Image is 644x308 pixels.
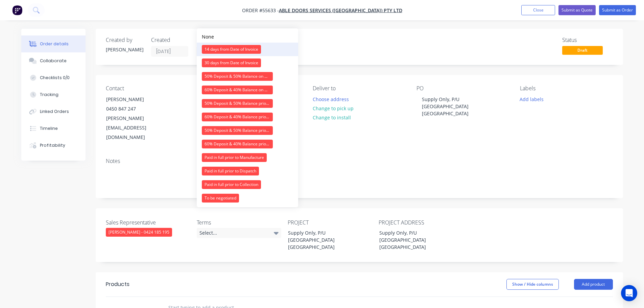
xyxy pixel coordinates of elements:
[279,7,402,14] a: ABLE Doors Services ([GEOGRAPHIC_DATA]) Pty Ltd
[562,46,603,54] span: Draft
[562,37,613,43] div: Status
[197,228,281,238] div: Select...
[197,97,298,110] button: 50% Deposit & 50% Balance prior to Dispatch
[106,228,172,237] div: [PERSON_NAME] - 0424 185 195
[40,41,69,47] div: Order details
[309,113,354,122] button: Change to install
[197,70,298,83] button: 50% Deposit & 50% Balance on Day of Installation
[21,52,86,69] button: Collaborate
[202,194,239,203] div: To be negotiated
[197,83,298,97] button: 60% Deposit & 40% Balance on Day of Installation
[21,120,86,137] button: Timeline
[283,228,367,252] div: Supply Only, P/U [GEOGRAPHIC_DATA] [GEOGRAPHIC_DATA]
[21,103,86,120] button: Linked Orders
[309,104,357,113] button: Change to pick up
[516,94,547,103] button: Add labels
[151,37,188,43] div: Created
[40,92,58,98] div: Tracking
[106,85,198,92] div: Contact
[197,56,298,70] button: 30 days from Date of Invoice
[202,180,261,189] div: Paid in full prior to Collection
[106,95,162,104] div: [PERSON_NAME]
[106,280,129,288] div: Products
[40,109,69,115] div: Linked Orders
[106,46,143,53] div: [PERSON_NAME]
[313,85,405,92] div: Deliver to
[100,94,168,142] div: [PERSON_NAME]0450 847 247[PERSON_NAME][EMAIL_ADDRESS][DOMAIN_NAME]
[106,158,613,164] div: Notes
[202,140,273,148] div: 60% Deposit & 40% Balance prior to Collection
[106,104,162,114] div: 0450 847 247
[197,151,298,164] button: Paid in full prior to Manufacture
[558,5,596,15] button: Submit as Quote
[40,58,67,64] div: Collaborate
[506,279,559,290] button: Show / Hide columns
[197,137,298,151] button: 60% Deposit & 40% Balance prior to Collection
[197,43,298,56] button: 14 days from Date of Invoice
[242,7,279,14] span: Order #55633 -
[197,124,298,137] button: 50% Deposit & 50% Balance prior to Collection
[202,58,261,67] div: 30 days from Date of Invoice
[202,45,261,54] div: 14 days from Date of Invoice
[197,178,298,191] button: Paid in full prior to Collection
[21,86,86,103] button: Tracking
[21,69,86,86] button: Checklists 0/0
[309,94,352,103] button: Choose address
[197,110,298,124] button: 60% Deposit & 40% Balance prior to Dispatch
[202,126,273,135] div: 50% Deposit & 50% Balance prior to Collection
[106,218,190,227] label: Sales Representative
[197,164,298,178] button: Paid in full prior to Dispatch
[416,94,501,118] div: Supply Only, P/U [GEOGRAPHIC_DATA] [GEOGRAPHIC_DATA]
[202,72,273,81] div: 50% Deposit & 50% Balance on Day of Installation
[621,285,637,301] div: Open Intercom Messenger
[197,218,281,227] label: Terms
[521,5,555,15] button: Close
[40,75,70,81] div: Checklists 0/0
[416,85,509,92] div: PO
[197,191,298,205] button: To be negotiated
[21,35,86,52] button: Order details
[12,5,22,15] img: Factory
[106,114,162,142] div: [PERSON_NAME][EMAIL_ADDRESS][DOMAIN_NAME]
[202,167,259,175] div: Paid in full prior to Dispatch
[202,99,273,108] div: 50% Deposit & 50% Balance prior to Dispatch
[202,153,267,162] div: Paid in full prior to Manufacture
[379,218,463,227] label: PROJECT ADDRESS
[197,31,298,43] button: None
[574,279,613,290] button: Add product
[106,37,143,43] div: Created by
[288,218,372,227] label: PROJECT
[196,37,234,43] div: Required
[40,142,65,148] div: Profitability
[202,86,273,94] div: 60% Deposit & 40% Balance on Day of Installation
[21,137,86,154] button: Profitability
[599,5,636,15] button: Submit as Order
[40,125,58,132] div: Timeline
[202,113,273,121] div: 60% Deposit & 40% Balance prior to Dispatch
[374,228,458,252] div: Supply Only, P/U [GEOGRAPHIC_DATA] [GEOGRAPHIC_DATA]
[202,33,214,40] div: None
[520,85,613,92] div: Labels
